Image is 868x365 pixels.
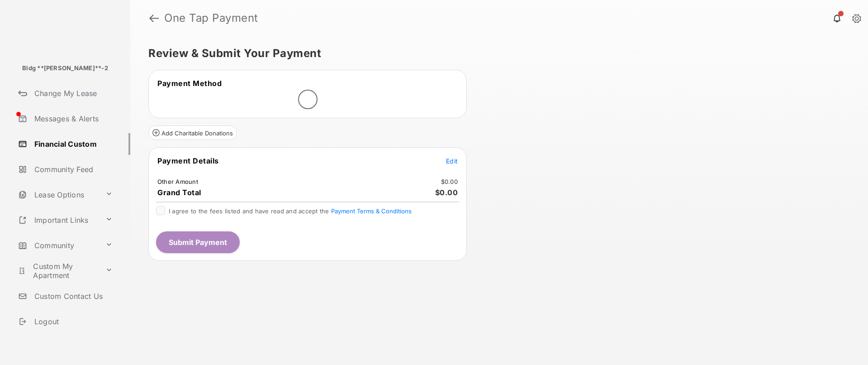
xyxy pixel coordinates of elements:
p: Bldg **[PERSON_NAME]**-2 [22,64,108,73]
td: $0.00 [441,178,458,186]
button: Add Charitable Donations [148,125,237,140]
strong: One Tap Payment [164,13,258,24]
span: $0.00 [435,188,458,197]
a: Important Links [14,209,102,231]
span: Grand Total [157,188,201,197]
h5: Review & Submit Your Payment [148,48,843,59]
a: Community Feed [14,158,130,180]
span: Edit [446,157,458,165]
button: Edit [446,156,458,165]
a: Change My Lease [14,82,130,104]
span: Payment Method [157,79,222,88]
button: I agree to the fees listed and have read and accept the [331,207,412,215]
a: Financial Custom [14,133,130,155]
a: Community [14,235,102,256]
td: Other Amount [157,178,199,186]
a: Custom Contact Us [14,285,130,307]
button: Submit Payment [156,231,240,253]
a: Lease Options [14,184,102,206]
span: Payment Details [157,156,219,165]
span: I agree to the fees listed and have read and accept the [169,207,412,215]
a: Logout [14,311,130,332]
a: Messages & Alerts [14,108,130,130]
a: Custom My Apartment [14,260,102,282]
